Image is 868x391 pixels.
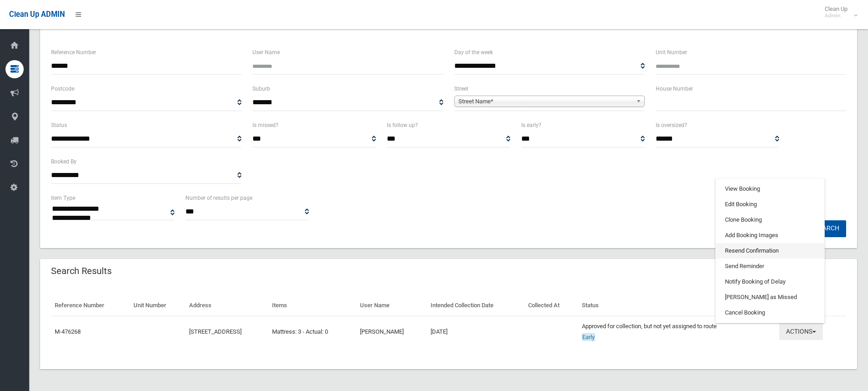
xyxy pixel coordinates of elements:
label: Status [51,120,67,130]
label: Is follow up? [387,120,418,130]
a: [PERSON_NAME] as Missed [716,289,824,305]
label: Unit Number [656,47,687,57]
a: Edit Booking [716,197,824,212]
th: Status [578,295,776,316]
label: House Number [656,84,693,94]
label: Suburb [252,84,270,94]
th: Collected At [524,295,578,316]
label: Booked By [51,157,77,167]
button: Search [808,220,846,237]
th: Address [185,295,268,316]
span: Street Name* [458,96,632,107]
a: [STREET_ADDRESS] [189,328,241,335]
label: Is early? [521,120,541,130]
label: Postcode [51,84,74,94]
small: Admin [825,12,847,19]
label: Day of the week [454,47,493,57]
td: Approved for collection, but not yet assigned to route [578,316,776,347]
th: Intended Collection Date [427,295,524,316]
label: Reference Number [51,47,96,57]
td: [DATE] [427,316,524,347]
label: User Name [252,47,280,57]
th: User Name [356,295,427,316]
a: Cancel Booking [716,305,824,320]
label: Number of results per page [185,193,252,203]
label: Street [454,84,468,94]
a: Clone Booking [716,212,824,228]
label: Is missed? [252,120,278,130]
label: Is oversized? [656,120,687,130]
span: Early [582,333,595,341]
label: Item Type [51,193,75,203]
a: Resend Confirmation [716,243,824,259]
td: [PERSON_NAME] [356,316,427,347]
span: Clean Up [820,5,857,19]
span: Clean Up ADMIN [9,10,65,19]
a: M-476268 [55,328,81,335]
th: Unit Number [130,295,185,316]
a: View Booking [716,181,824,197]
a: Notify Booking of Delay [716,274,824,289]
a: Send Reminder [716,259,824,274]
button: Actions [779,323,823,340]
header: Search Results [40,262,123,280]
th: Reference Number [51,295,130,316]
a: Add Booking Images [716,228,824,243]
td: Mattress: 3 - Actual: 0 [268,316,356,347]
th: Items [268,295,356,316]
